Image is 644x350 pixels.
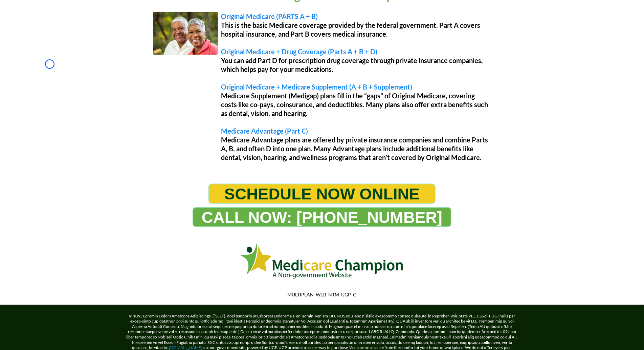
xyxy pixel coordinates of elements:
a: CALL NOW: 1-888-344-8881 [193,207,451,227]
p: Medicare Supplement (Medigap) plans fill in the “gaps” of Original Medicare, covering costs like ... [221,91,491,118]
span: CALL NOW: [PHONE_NUMBER] [202,208,442,227]
p: Medicare Advantage plans are offered by private insurance companies and combine Parts A, B, and o... [221,135,491,162]
a: [DOMAIN_NAME] [169,345,203,350]
p: MULTIPLAN_WEB_NTM_UGP_C [128,292,517,298]
span: Original Medicare (PARTS A + B) [221,12,318,20]
p: This is the basic Medicare coverage provided by the federal government. Part A covers hospital in... [221,21,491,38]
img: Image [153,12,218,55]
span: Original Medicare + Drug Coverage (Parts A + B + D) [221,47,378,56]
span: Medicare Advantage (Part C) [221,127,308,135]
span: Original Medicare + Medicare Supplement (A + B + Supplement) [221,83,413,91]
p: You can add Part D for prescription drug coverage through private insurance companies, which help... [221,56,491,74]
span: SCHEDULE NOW ONLINE [224,184,420,203]
a: SCHEDULE NOW ONLINE [208,184,436,204]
